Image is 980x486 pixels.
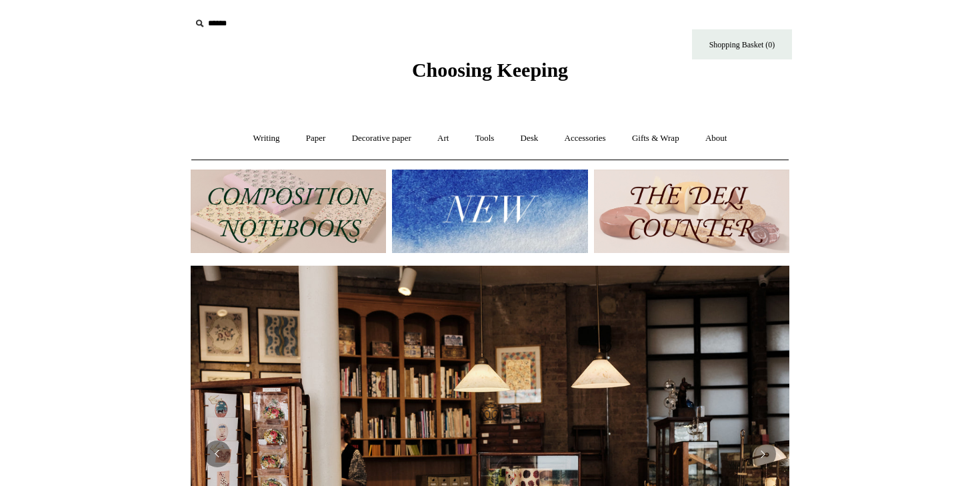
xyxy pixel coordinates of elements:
span: Choosing Keeping [412,59,568,81]
a: Paper [294,121,338,156]
a: Accessories [553,121,618,156]
a: Choosing Keeping [412,69,568,79]
a: Writing [241,121,292,156]
img: 202302 Composition ledgers.jpg__PID:69722ee6-fa44-49dd-a067-31375e5d54ec [191,170,386,253]
a: Art [425,121,461,156]
a: Gifts & Wrap [620,121,691,156]
a: Decorative paper [340,121,423,156]
button: Previous [204,441,231,467]
a: Desk [509,121,551,156]
button: Next [749,441,776,467]
img: The Deli Counter [594,170,789,253]
a: About [693,121,739,156]
a: Tools [463,121,507,156]
img: New.jpg__PID:f73bdf93-380a-4a35-bcfe-7823039498e1 [392,170,587,253]
a: Shopping Basket (0) [692,29,792,59]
